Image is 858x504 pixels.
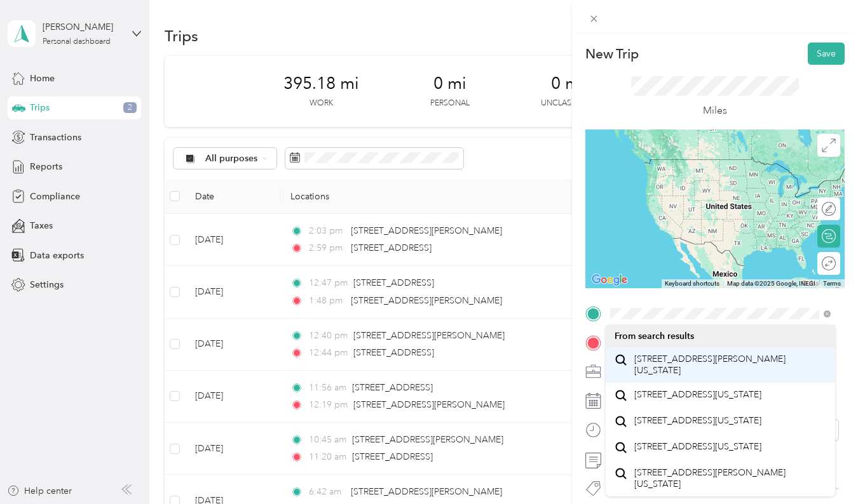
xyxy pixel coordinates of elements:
[727,280,815,287] span: Map data ©2025 Google, INEGI
[634,441,761,453] span: [STREET_ADDRESS][US_STATE]
[787,433,858,504] iframe: Everlance-gr Chat Button Frame
[703,103,727,119] p: Miles
[585,45,639,63] p: New Trip
[589,272,630,288] a: Open this area in Google Maps (opens a new window)
[634,389,761,401] span: [STREET_ADDRESS][US_STATE]
[665,279,719,288] button: Keyboard shortcuts
[634,354,827,376] span: [STREET_ADDRESS][PERSON_NAME][US_STATE]
[808,43,845,65] button: Save
[615,331,694,342] span: From search results
[823,280,841,287] a: Terms (opens in new tab)
[634,415,761,427] span: [STREET_ADDRESS][US_STATE]
[589,272,630,288] img: Google
[634,467,827,489] span: [STREET_ADDRESS][PERSON_NAME][US_STATE]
